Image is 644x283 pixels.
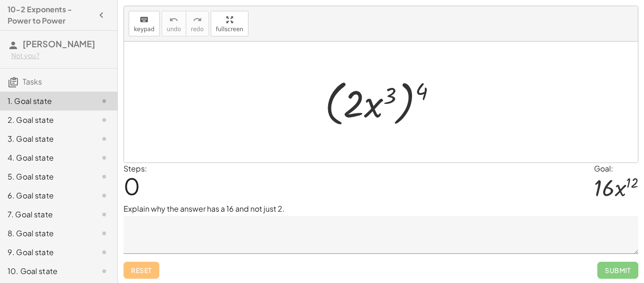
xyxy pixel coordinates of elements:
[124,172,140,200] span: 0
[124,163,147,173] label: Steps:
[99,228,110,239] i: Task not started.
[99,190,110,201] i: Task not started.
[23,38,95,49] span: [PERSON_NAME]
[8,114,83,126] div: 2. Goal state
[99,266,110,277] i: Task not started.
[193,14,202,26] i: redo
[8,133,83,145] div: 3. Goal state
[99,152,110,163] i: Task not started.
[99,133,110,145] i: Task not started.
[216,26,243,33] span: fullscreen
[99,247,110,258] i: Task not started.
[211,11,248,36] button: fullscreen
[8,95,83,107] div: 1. Goal state
[99,209,110,220] i: Task not started.
[99,95,110,107] i: Task not started.
[594,163,638,174] div: Goal:
[8,266,83,277] div: 10. Goal state
[8,247,83,258] div: 9. Goal state
[169,14,178,26] i: undo
[8,4,93,26] h4: 10-2 Exponents - Power to Power
[167,26,181,33] span: undo
[99,114,110,126] i: Task not started.
[124,203,638,214] p: Explain why the answer has a 16 and not just 2.
[134,26,155,33] span: keypad
[8,209,83,220] div: 7. Goal state
[162,11,186,36] button: undoundo
[8,171,83,182] div: 5. Goal state
[129,11,160,36] button: keyboardkeypad
[191,26,204,33] span: redo
[8,228,83,239] div: 8. Goal state
[11,51,110,60] div: Not you?
[8,152,83,163] div: 4. Goal state
[8,190,83,201] div: 6. Goal state
[23,77,42,86] span: Tasks
[186,11,209,36] button: redoredo
[140,14,149,26] i: keyboard
[99,171,110,182] i: Task not started.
